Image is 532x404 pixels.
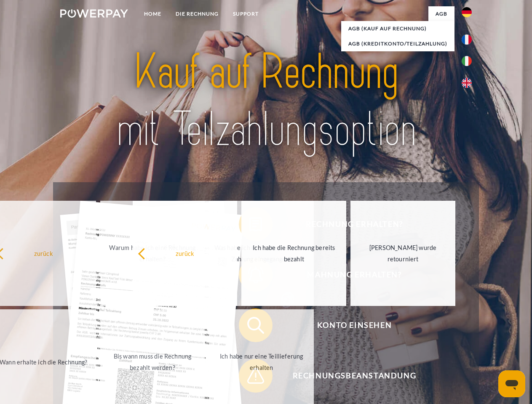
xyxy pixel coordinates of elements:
img: en [462,78,472,88]
iframe: Schaltfläche zum Öffnen des Messaging-Fensters [498,370,525,397]
button: Rechnungsbeanstandung [239,359,458,393]
a: AGB (Kreditkonto/Teilzahlung) [341,36,454,51]
img: title-powerpay_de.svg [80,40,452,161]
img: de [462,7,472,17]
span: Rechnungsbeanstandung [251,359,457,393]
span: Konto einsehen [251,308,457,342]
div: [PERSON_NAME] wurde retourniert [356,242,450,265]
div: Ich habe die Rechnung bereits bezahlt [246,242,341,265]
div: Ich habe nur eine Teillieferung erhalten [214,351,309,373]
div: Bis wann muss die Rechnung bezahlt werden? [105,351,200,373]
a: SUPPORT [226,6,266,21]
img: it [462,56,472,66]
div: zurück [138,247,233,259]
a: agb [428,6,454,21]
a: AGB (Kauf auf Rechnung) [341,21,454,36]
button: Konto einsehen [239,308,458,342]
img: logo-powerpay-white.svg [60,9,128,18]
img: fr [462,35,472,45]
div: Warum habe ich eine Rechnung erhalten? [105,242,200,265]
a: DIE RECHNUNG [168,6,226,21]
a: Home [137,6,168,21]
